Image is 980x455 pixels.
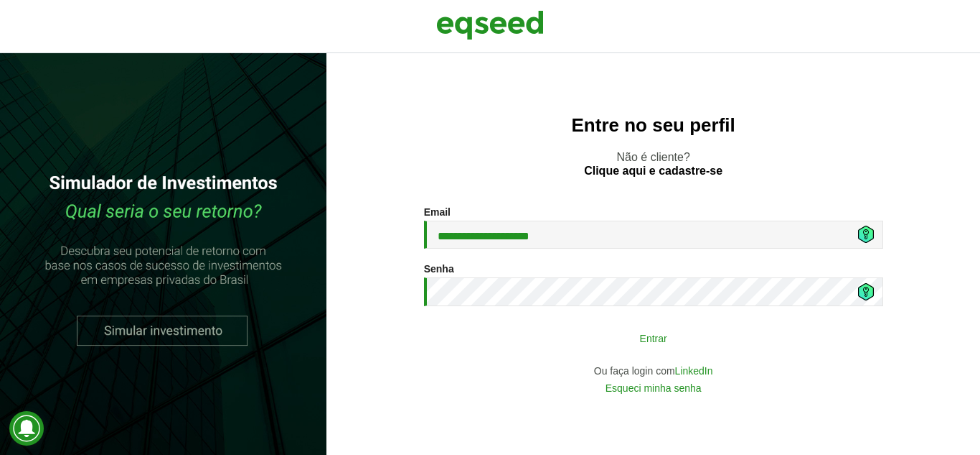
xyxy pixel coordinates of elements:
[436,7,544,43] img: EqSeed Logo
[355,115,951,136] h2: Entre no seu perfil
[424,366,883,376] div: Ou faça login com
[424,207,451,217] label: Email
[606,383,702,393] a: Esqueci minha senha
[467,324,840,351] button: Entrar
[355,150,951,178] p: Não é cliente?
[584,165,722,177] a: Clique aqui e cadastre-se
[424,264,454,274] label: Senha
[675,366,713,376] a: LinkedIn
